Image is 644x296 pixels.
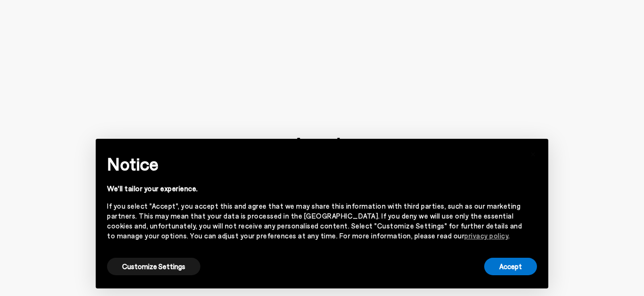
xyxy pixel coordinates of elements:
[464,231,508,240] a: privacy policy
[522,142,545,164] button: Close this notice
[484,258,537,275] button: Accept
[107,152,522,176] h2: Notice
[530,146,537,160] span: ×
[107,184,522,194] div: We'll tailor your experience.
[107,258,200,275] button: Customize Settings
[107,201,522,241] div: If you select "Accept", you accept this and agree that we may share this information with third p...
